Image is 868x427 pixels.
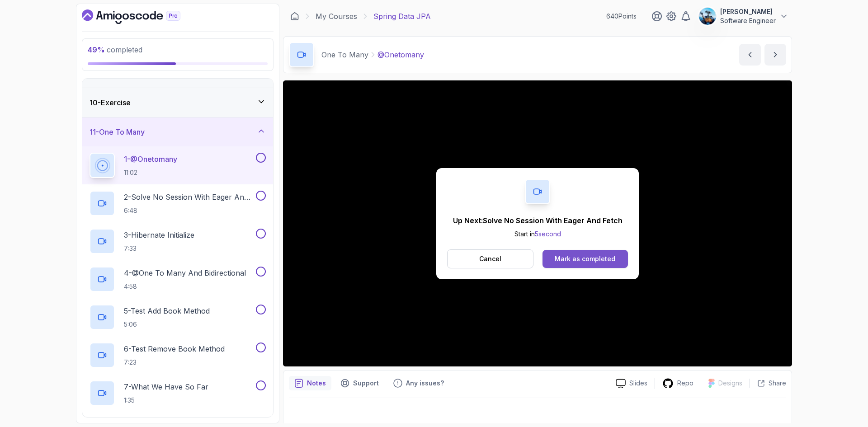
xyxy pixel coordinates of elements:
p: Slides [629,379,647,388]
button: 5-Test Add Book Method5:06 [90,305,266,330]
a: Dashboard [290,12,299,21]
div: Mark as completed [555,254,615,263]
button: 4-@One To Many And Bidirectional4:58 [90,267,266,292]
a: My Courses [316,11,357,22]
p: 2 - Solve No Session With Eager And Fetch [124,192,254,202]
a: Repo [655,378,701,389]
p: 6 - Test Remove Book Method [124,343,225,354]
p: Software Engineer [720,16,776,25]
p: 1 - @Onetomany [124,154,177,164]
button: Support button [335,376,384,390]
button: Feedback button [388,376,449,390]
p: Designs [718,379,742,388]
h3: 10 - Exercise [90,97,131,108]
p: 1:35 [124,396,208,405]
button: next content [764,44,786,66]
span: 49 % [88,45,105,54]
p: 6:48 [124,206,254,215]
p: 4 - @One To Many And Bidirectional [124,267,246,278]
p: 3 - Hibernate Initialize [124,230,194,240]
button: 6-Test Remove Book Method7:23 [90,343,266,368]
p: Share [769,379,786,388]
button: 1-@Onetomany11:02 [90,153,266,178]
button: notes button [289,376,331,390]
p: Any issues? [406,379,444,388]
p: 640 Points [606,12,637,21]
span: completed [88,45,142,54]
p: 4:58 [124,282,246,291]
button: Cancel [447,249,533,268]
p: Cancel [479,254,501,263]
a: Slides [609,379,655,388]
p: One To Many [321,49,368,60]
span: 5 second [535,230,561,238]
p: [PERSON_NAME] [720,7,776,16]
p: Support [353,379,379,388]
iframe: 1 - @OneToMany [283,80,792,366]
p: @Onetomany [377,49,424,60]
button: 2-Solve No Session With Eager And Fetch6:48 [90,191,266,216]
button: 10-Exercise [82,88,273,117]
p: Notes [307,379,326,388]
img: user profile image [699,8,716,25]
button: 3-Hibernate Initialize7:33 [90,229,266,254]
p: Repo [677,379,693,388]
p: 7 - What We Have So Far [124,381,208,392]
p: Spring Data JPA [373,11,431,22]
h3: 11 - One To Many [90,127,145,137]
button: 11-One To Many [82,117,273,146]
p: Start in [453,230,623,239]
p: 5 - Test Add Book Method [124,305,210,316]
button: previous content [739,44,761,66]
p: 7:33 [124,244,194,253]
button: 7-What We Have So Far1:35 [90,380,266,406]
button: user profile image[PERSON_NAME]Software Engineer [698,7,788,25]
p: Up Next: Solve No Session With Eager And Fetch [453,215,623,226]
a: Dashboard [82,9,201,24]
button: Share [750,379,786,388]
p: 5:06 [124,320,210,329]
p: 7:23 [124,358,225,367]
p: 11:02 [124,168,177,177]
button: Mark as completed [542,250,628,268]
